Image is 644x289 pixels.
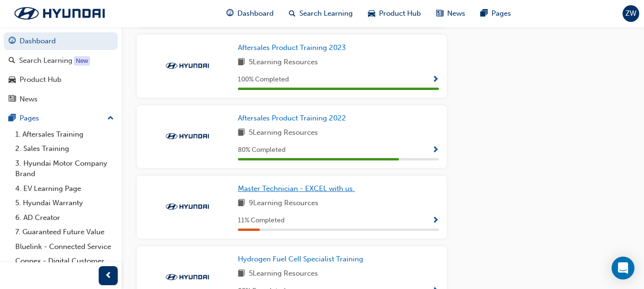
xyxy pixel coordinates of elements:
a: guage-iconDashboard [219,4,281,23]
div: Product Hub [20,74,61,85]
a: 5. Hyundai Warranty [11,196,118,210]
span: up-icon [107,112,114,125]
a: News [4,90,118,108]
span: book-icon [238,127,245,139]
span: car-icon [368,8,375,20]
a: Search Learning [4,52,118,70]
span: 5 Learning Resources [249,268,318,280]
span: news-icon [436,8,443,20]
a: 2. Sales Training [11,141,118,156]
a: pages-iconPages [473,4,519,23]
a: Aftersales Product Training 2023 [238,42,350,53]
span: 5 Learning Resources [249,57,318,69]
button: Show Progress [432,74,439,86]
a: Master Technician - EXCEL with us. [238,183,358,194]
button: Show Progress [432,215,439,227]
span: news-icon [9,95,16,104]
span: News [447,8,465,19]
a: Dashboard [4,32,118,50]
a: search-iconSearch Learning [281,4,360,23]
a: 1. Aftersales Training [11,127,118,142]
span: 100 % Completed [238,74,289,85]
a: car-iconProduct Hub [360,4,429,23]
a: 6. AD Creator [11,210,118,225]
button: Pages [4,110,118,127]
span: guage-icon [9,37,16,46]
span: 9 Learning Resources [249,198,318,209]
button: ZW [623,5,639,22]
img: Trak [161,131,214,141]
span: guage-icon [226,8,234,20]
a: 7. Guaranteed Future Value [11,225,118,239]
span: Product Hub [379,8,421,19]
span: Aftersales Product Training 2022 [238,114,346,122]
a: Aftersales Product Training 2022 [238,113,350,124]
span: Show Progress [432,76,439,84]
span: Search Learning [299,8,353,19]
a: Hydrogen Fuel Cell Specialist Training [238,254,367,265]
div: Search Learning [19,55,72,66]
span: Pages [491,8,511,19]
span: 11 % Completed [238,215,285,226]
img: Trak [5,3,114,23]
span: car-icon [9,76,16,84]
a: 3. Hyundai Motor Company Brand [11,156,118,181]
span: Show Progress [432,146,439,155]
span: Show Progress [432,217,439,225]
span: search-icon [9,57,15,65]
span: pages-icon [9,114,16,123]
img: Trak [161,202,214,211]
a: Bluelink - Connected Service [11,239,118,254]
a: Product Hub [4,71,118,89]
span: prev-icon [105,270,112,282]
span: Dashboard [237,8,274,19]
span: book-icon [238,57,245,69]
span: 80 % Completed [238,145,286,156]
span: Aftersales Product Training 2023 [238,43,346,52]
div: Pages [20,113,39,124]
span: search-icon [289,8,296,20]
a: Connex - Digital Customer Experience Management [11,254,118,279]
img: Trak [161,272,214,282]
span: Master Technician - EXCEL with us. [238,184,355,193]
a: 4. EV Learning Page [11,181,118,196]
span: book-icon [238,268,245,280]
a: news-iconNews [429,4,473,23]
div: Tooltip anchor [74,56,90,66]
span: Hydrogen Fuel Cell Specialist Training [238,255,363,263]
div: News [20,94,38,105]
span: pages-icon [480,8,488,20]
button: DashboardSearch LearningProduct HubNews [4,30,118,110]
span: book-icon [238,198,245,209]
span: 5 Learning Resources [249,127,318,139]
button: Show Progress [432,144,439,156]
img: Trak [161,61,214,70]
span: ZW [625,8,636,19]
div: Open Intercom Messenger [612,257,634,279]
